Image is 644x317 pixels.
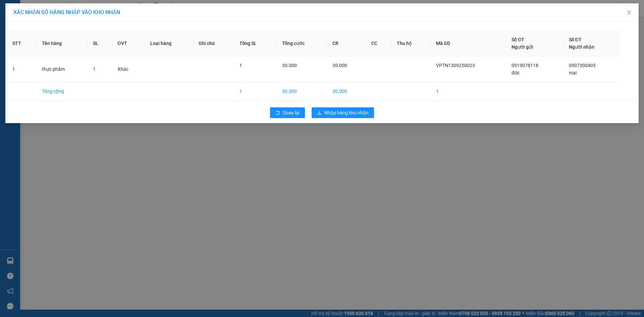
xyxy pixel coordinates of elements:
[620,3,639,22] button: Close
[327,82,366,101] td: 30.000
[436,63,475,68] span: VPTN1309250023
[112,31,145,56] th: ĐVT
[234,82,276,101] td: 1
[37,31,88,56] th: Tên hàng
[112,56,145,82] td: Khác
[277,82,327,101] td: 30.000
[366,31,391,56] th: CC
[312,107,374,118] button: downloadNhập hàng kho nhận
[277,31,327,56] th: Tổng cước
[13,9,120,15] span: XÁC NHẬN SỐ HÀNG NHẬP VÀO KHO NHẬN
[275,110,280,116] span: rollback
[317,110,322,116] span: download
[8,49,77,60] b: GỬI : PV Vincom
[63,16,280,25] li: [STREET_ADDRESS][PERSON_NAME]. [GEOGRAPHIC_DATA], Tỉnh [GEOGRAPHIC_DATA]
[283,109,300,116] span: Quay lại
[512,63,538,68] span: 0919078118
[88,31,112,56] th: SL
[569,37,582,42] span: Số ĐT
[431,82,506,101] td: 1
[93,66,96,72] span: 1
[569,44,594,50] span: Người nhận
[431,31,506,56] th: Mã GD
[7,31,37,56] th: STT
[569,70,577,75] span: mai
[37,82,88,101] td: Tổng cộng
[512,70,520,75] span: đức
[7,56,37,82] td: 1
[391,31,431,56] th: Thu hộ
[512,37,524,42] span: Số ĐT
[145,31,194,56] th: Loại hàng
[193,31,234,56] th: Ghi chú
[324,109,369,116] span: Nhập hàng kho nhận
[239,63,242,68] span: 1
[63,25,280,33] li: Hotline: 1900 8153
[270,107,305,118] button: rollbackQuay lại
[512,44,533,50] span: Người gửi
[8,8,42,42] img: logo.jpg
[234,31,276,56] th: Tổng SL
[569,63,596,68] span: 0907300405
[282,63,297,68] span: 30.000
[327,31,366,56] th: CR
[627,10,632,15] span: close
[37,56,88,82] td: thực phẩm
[332,63,347,68] span: 30.000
